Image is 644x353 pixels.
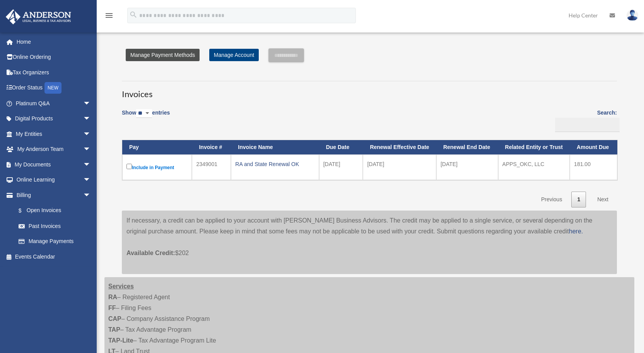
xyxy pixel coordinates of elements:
img: Anderson Advisors Platinum Portal [3,9,73,24]
th: Invoice Name: activate to sort column ascending [231,140,319,154]
i: menu [104,11,114,20]
a: Events Calendar [5,249,102,264]
span: $ [23,206,27,216]
span: arrow_drop_down [83,111,99,127]
td: 181.00 [570,154,617,180]
a: Online Ordering [5,50,102,65]
th: Renewal Effective Date: activate to sort column ascending [363,140,436,154]
td: 2349001 [192,154,231,180]
a: Platinum Q&Aarrow_drop_down [5,96,102,111]
strong: RA [108,294,117,300]
input: Include in Payment [126,164,132,169]
label: Show entries [122,108,170,126]
strong: FF [108,305,116,311]
a: Next [591,192,614,207]
a: here. [569,228,583,235]
input: Search: [555,118,620,132]
th: Renewal End Date: activate to sort column ascending [436,140,498,154]
a: Home [5,34,102,50]
p: $202 [126,237,612,259]
img: User Pic [627,10,638,21]
strong: Services [108,283,134,290]
a: Manage Account [209,49,259,61]
th: Invoice #: activate to sort column ascending [192,140,231,154]
a: Past Invoices [11,218,99,234]
span: arrow_drop_down [83,142,99,158]
a: Manage Payments [11,234,99,249]
span: Available Credit: [126,250,175,256]
div: NEW [44,82,61,94]
span: arrow_drop_down [83,157,99,173]
a: Order StatusNEW [5,80,102,96]
a: Online Learningarrow_drop_down [5,172,102,188]
th: Due Date: activate to sort column ascending [319,140,363,154]
strong: CAP [108,315,121,322]
a: My Entitiesarrow_drop_down [5,126,102,142]
a: 1 [571,192,586,207]
a: My Anderson Teamarrow_drop_down [5,142,102,157]
td: [DATE] [363,154,436,180]
a: $Open Invoices [11,203,95,219]
a: Billingarrow_drop_down [5,187,99,203]
a: Digital Productsarrow_drop_down [5,111,102,127]
th: Pay: activate to sort column descending [122,140,192,154]
a: Previous [535,192,568,207]
td: [DATE] [319,154,363,180]
th: Amount Due: activate to sort column ascending [570,140,617,154]
span: arrow_drop_down [83,187,99,203]
a: Manage Payment Methods [126,49,200,61]
strong: TAP-Lite [108,337,133,344]
span: arrow_drop_down [83,96,99,111]
strong: TAP [108,326,120,333]
span: arrow_drop_down [83,172,99,188]
h3: Invoices [122,81,617,100]
div: RA and State Renewal OK [235,159,314,170]
label: Search: [552,108,617,132]
i: search [129,10,138,19]
th: Related Entity or Trust: activate to sort column ascending [498,140,570,154]
td: APPS_OKC, LLC [498,154,570,180]
a: My Documentsarrow_drop_down [5,157,102,172]
label: Include in Payment [126,162,188,172]
div: If necessary, a credit can be applied to your account with [PERSON_NAME] Business Advisors. The c... [122,211,617,274]
select: Showentries [136,109,152,118]
td: [DATE] [436,154,498,180]
a: Tax Organizers [5,65,102,80]
a: menu [104,14,114,20]
span: arrow_drop_down [83,126,99,142]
